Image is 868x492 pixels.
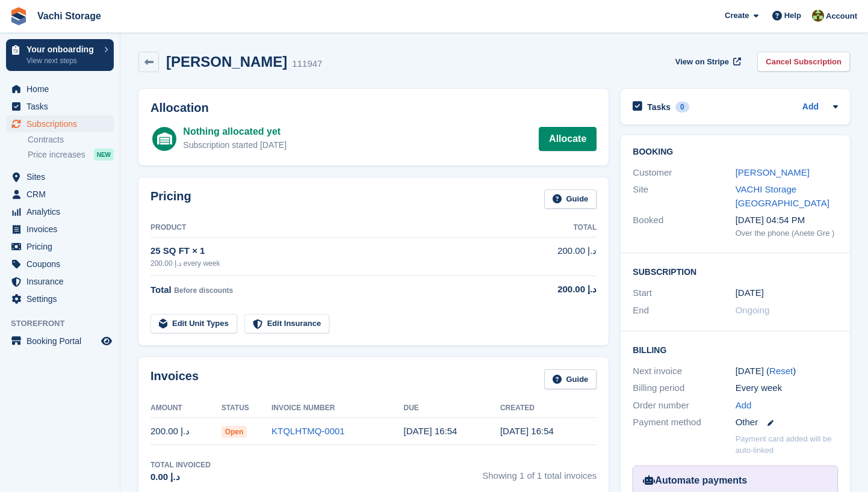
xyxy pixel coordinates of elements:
a: menu [6,98,114,115]
a: VACHI Storage [GEOGRAPHIC_DATA] [736,184,829,208]
img: Anete Gre [812,10,824,22]
a: Reset [769,366,793,376]
span: Coupons [26,256,99,272]
div: Customer [633,166,735,180]
img: stora-icon-8386f47178a22dfd0bd8f6a31ec36ba5ce8667c1dd55bd0f319d3a0aa187defe.svg [10,7,28,25]
span: Storefront [11,318,120,330]
div: Next invoice [633,364,735,378]
a: Cancel Subscription [757,52,850,72]
div: Every week [736,381,838,395]
div: Total Invoiced [150,460,211,470]
th: Invoice Number [271,399,404,418]
th: Amount [150,399,222,418]
span: Open [222,426,247,438]
a: menu [6,168,114,185]
div: 0.00 د.إ [150,470,211,484]
th: Due [403,399,500,418]
a: [PERSON_NAME] [736,167,810,177]
a: View on Stripe [671,52,743,72]
div: Payment method [633,416,735,429]
a: Your onboarding View next steps [6,39,114,71]
span: Subscriptions [26,115,99,132]
div: Site [633,183,735,210]
div: Nothing allocated yet [183,125,287,139]
a: menu [6,238,114,255]
a: Preview store [99,334,114,348]
a: KTQLHTMQ-0001 [271,426,345,436]
a: menu [6,203,114,220]
time: 2025-10-01 21:00:00 UTC [736,286,764,300]
div: NEW [94,149,114,161]
a: Allocate [539,127,597,151]
p: Your onboarding [26,45,98,54]
a: menu [6,273,114,290]
div: Booked [633,214,735,239]
h2: Allocation [150,101,597,115]
span: CRM [26,186,99,203]
span: Create [725,10,749,22]
a: menu [6,256,114,272]
div: Subscription started [DATE] [183,139,287,152]
p: View next steps [26,55,98,66]
div: [DATE] ( ) [736,364,838,378]
span: Help [784,10,801,22]
div: 0 [675,102,689,112]
a: Vachi Storage [33,6,106,26]
span: Sites [26,168,99,185]
div: 111947 [292,57,322,71]
h2: Tasks [647,102,671,112]
time: 2025-10-02 12:54:53 UTC [500,426,554,436]
div: 25 SQ FT × 1 [150,244,516,258]
div: Other [736,416,838,429]
div: Over the phone (Anete Gre ) [736,227,838,239]
span: Analytics [26,203,99,220]
a: Guide [544,189,597,209]
a: Edit Insurance [244,314,330,334]
div: End [633,304,735,318]
span: Settings [26,291,99,307]
th: Status [222,399,271,418]
h2: Invoices [150,369,199,389]
a: menu [6,81,114,97]
a: menu [6,291,114,307]
span: Before discounts [174,286,233,295]
h2: [PERSON_NAME] [166,54,287,70]
span: Home [26,81,99,97]
h2: Billing [633,343,838,355]
div: Billing period [633,381,735,395]
div: Order number [633,399,735,413]
div: 200.00 د.إ [516,283,597,297]
th: Created [500,399,597,418]
a: menu [6,186,114,203]
td: 200.00 د.إ [516,238,597,275]
a: menu [6,333,114,349]
a: Edit Unit Types [150,314,237,334]
span: Ongoing [736,305,770,315]
th: Product [150,218,516,238]
div: [DATE] 04:54 PM [736,214,838,227]
td: 200.00 د.إ [150,418,222,445]
a: menu [6,115,114,132]
span: Insurance [26,273,99,290]
span: View on Stripe [675,56,729,68]
div: Automate payments [643,473,828,488]
a: Guide [544,369,597,389]
a: Contracts [28,134,114,146]
h2: Pricing [150,189,191,209]
span: Booking Portal [26,333,99,349]
time: 2025-10-03 12:54:53 UTC [403,426,457,436]
span: Pricing [26,238,99,255]
a: Price increases NEW [28,148,114,161]
span: Price increases [28,149,85,161]
div: Start [633,286,735,300]
a: menu [6,221,114,238]
p: Payment card added will be auto-linked [736,433,838,457]
span: Total [150,284,172,295]
a: Add [802,100,819,114]
span: Invoices [26,221,99,238]
a: Add [736,399,752,413]
div: 200.00 د.إ every week [150,258,516,269]
span: Tasks [26,98,99,115]
h2: Subscription [633,265,838,277]
th: Total [516,218,597,238]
